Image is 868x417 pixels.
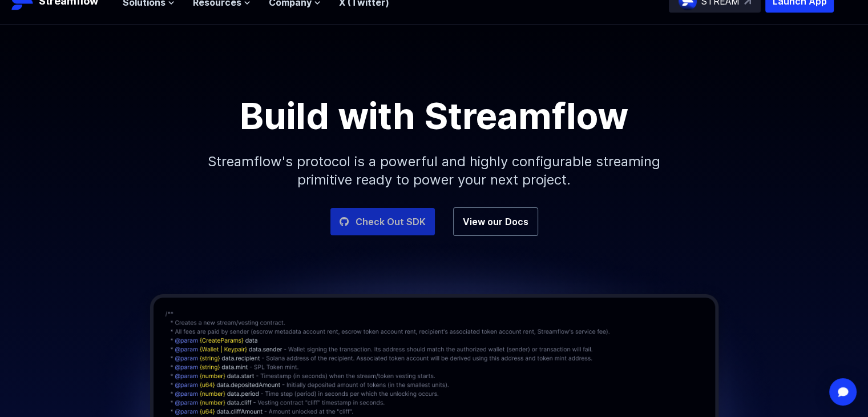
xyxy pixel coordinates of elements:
div: Open Intercom Messenger [829,378,857,406]
p: Streamflow's protocol is a powerful and highly configurable streaming primitive ready to power yo... [189,134,680,207]
h1: Build with Streamflow [177,98,691,134]
a: View our Docs [453,207,538,236]
a: Check Out SDK [330,208,435,235]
